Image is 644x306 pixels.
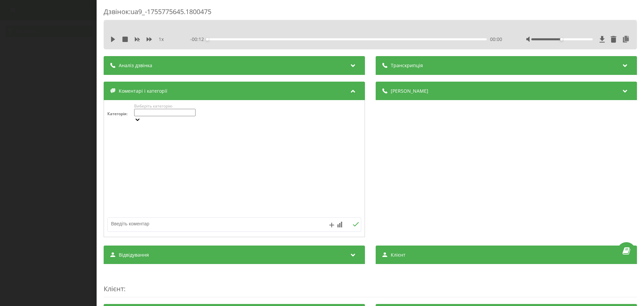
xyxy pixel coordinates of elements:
[206,38,209,41] div: Accessibility label
[107,112,134,116] h4: Категорія :
[104,7,637,20] div: Дзвінок : ua9_-1755775645.1800475
[190,36,207,43] span: - 00:12
[391,88,428,94] span: [PERSON_NAME]
[490,36,502,43] span: 00:00
[391,62,423,69] span: Транскрипція
[119,88,167,94] span: Коментарі і категорії
[119,252,149,258] span: Відвідування
[134,103,235,109] div: Виберіть категорію
[104,271,637,297] div: :
[104,284,124,293] span: Клієнт
[560,38,563,41] div: Accessibility label
[391,252,406,258] span: Клієнт
[159,36,164,43] span: 1 x
[119,62,152,69] span: Аналіз дзвінка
